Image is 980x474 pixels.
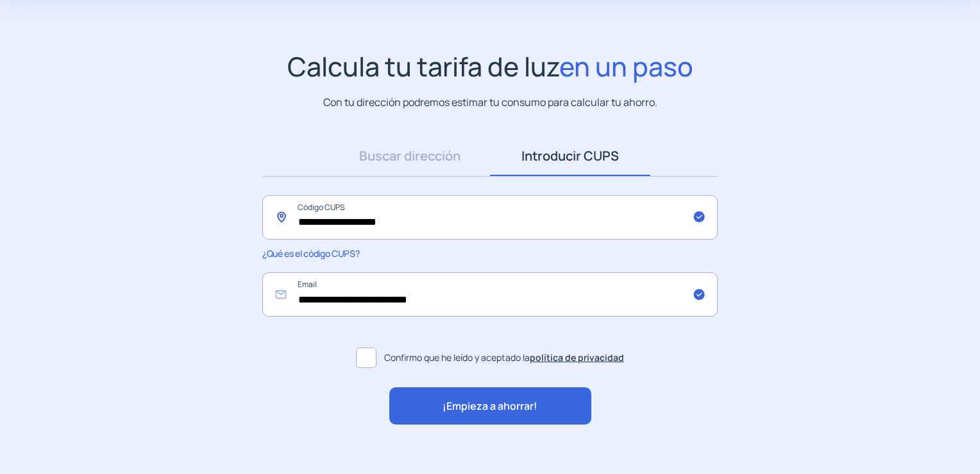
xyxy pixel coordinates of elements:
[530,351,624,364] a: política de privacidad
[262,247,359,259] span: ¿Qué es el código CUPS?
[287,51,693,82] h1: Calcula tu tarifa de luz
[490,136,650,176] a: Introducir CUPS
[384,351,624,365] span: Confirmo que he leído y aceptado la
[443,398,537,415] span: ¡Empieza a ahorrar!
[323,94,657,110] p: Con tu dirección podremos estimar tu consumo para calcular tu ahorro.
[559,48,693,84] span: en un paso
[330,136,490,176] a: Buscar dirección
